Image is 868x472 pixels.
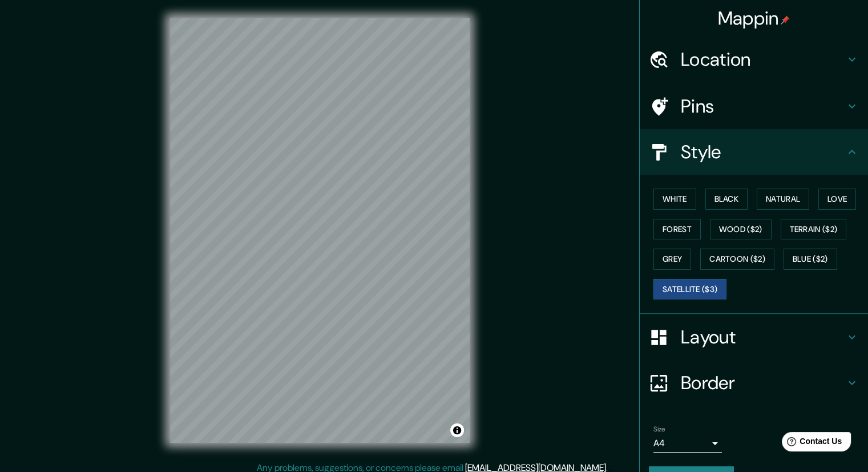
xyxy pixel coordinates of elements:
[784,249,837,270] button: Blue ($2)
[170,18,470,443] canvas: Map
[653,189,696,210] button: White
[718,7,790,30] h4: Mappin
[700,249,774,270] button: Cartoon ($2)
[450,423,464,437] button: Toggle attribution
[710,219,772,240] button: Wood ($2)
[681,371,845,394] h4: Border
[640,360,868,406] div: Border
[681,326,845,349] h4: Layout
[653,249,691,270] button: Grey
[653,425,665,434] label: Size
[640,83,868,129] div: Pins
[681,95,845,118] h4: Pins
[653,219,701,240] button: Forest
[640,314,868,360] div: Layout
[681,48,845,71] h4: Location
[681,141,845,163] h4: Style
[640,129,868,175] div: Style
[781,219,847,240] button: Terrain ($2)
[818,189,856,210] button: Love
[653,434,722,453] div: A4
[757,189,809,210] button: Natural
[705,189,748,210] button: Black
[640,37,868,82] div: Location
[781,15,790,25] img: pin-icon.png
[653,279,726,300] button: Satellite ($3)
[766,427,855,459] iframe: Help widget launcher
